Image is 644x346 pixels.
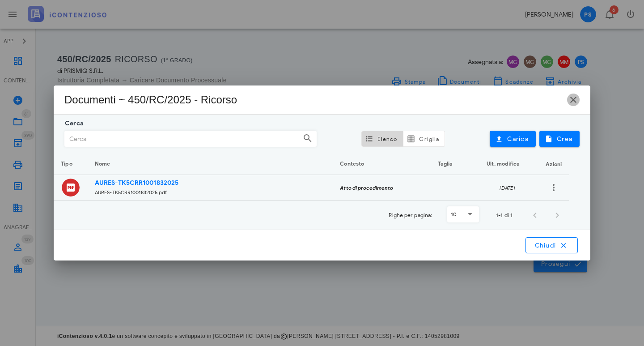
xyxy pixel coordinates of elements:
[95,189,167,196] small: AURES-TK5CRR1001832025.pdf
[54,154,88,175] th: Tipo: Non ordinato. Attiva per ordinare in ordine crescente.
[447,206,479,222] div: 10Righe per pagina:
[409,135,439,143] span: Griglia
[490,131,536,147] button: Carica
[65,131,301,146] input: Cerca
[367,135,398,143] span: Elenco
[487,160,520,167] span: Ult. modifica
[64,93,237,107] div: Documenti ~ 450/RC/2025 - Ricorso
[476,154,538,175] th: Ult. modifica: Non ordinato. Attiva per ordinare in ordine crescente.
[534,241,569,249] span: Chiudi
[458,207,463,222] input: Righe per pagina:
[389,201,479,230] div: Righe per pagina:
[547,135,572,143] span: Crea
[525,237,578,253] button: Chiudi
[95,160,110,167] span: Nome
[539,131,580,147] button: Crea
[538,154,569,175] th: Azioni
[62,179,80,196] div: Clicca per aprire il documento
[95,179,178,187] a: AURES-TK5CRR1001832025
[500,185,515,191] small: [DATE]
[361,131,403,147] button: Elenco
[546,161,562,167] span: Azioni
[88,154,333,175] th: Nome: Non ordinato. Attiva per ordinare in ordine crescente.
[422,154,476,175] th: Taglia: Non ordinato. Attiva per ordinare in ordine crescente.
[333,154,422,175] th: Contesto: Non ordinato. Attiva per ordinare in ordine crescente.
[340,160,364,167] span: Contesto
[496,211,513,219] div: 1-1 di 1
[403,131,445,147] button: Griglia
[340,185,393,191] em: Atto di procedimento
[61,160,72,167] span: Tipo
[497,135,529,143] span: Carica
[451,210,457,218] div: 10
[438,160,453,167] span: Taglia
[62,119,84,128] label: Cerca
